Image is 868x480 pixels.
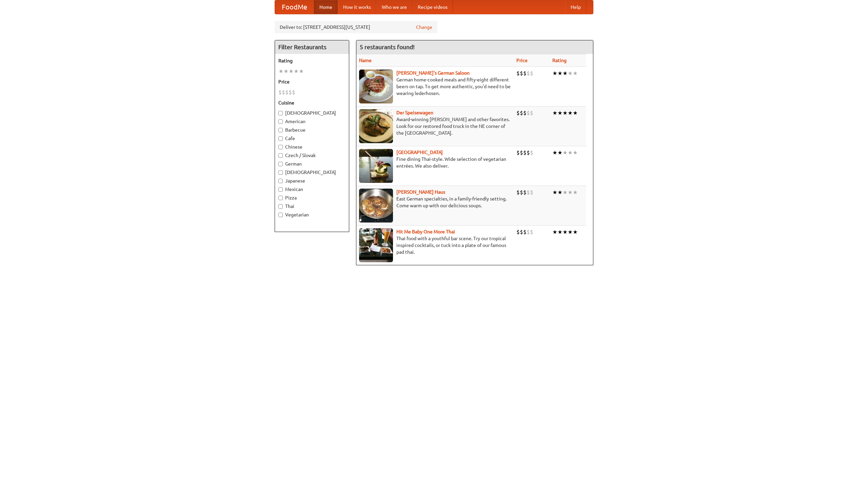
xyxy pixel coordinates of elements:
li: ★ [568,149,573,156]
input: Mexican [278,187,283,192]
label: Cafe [278,135,346,142]
li: ★ [552,189,557,196]
li: ★ [573,70,578,77]
ng-pluralize: 5 restaurants found! [360,44,415,50]
li: $ [527,149,530,156]
li: ★ [573,228,578,236]
li: ★ [573,109,578,117]
li: $ [520,109,523,117]
label: Mexican [278,186,346,193]
li: $ [278,89,282,96]
input: Pizza [278,196,283,200]
input: [DEMOGRAPHIC_DATA] [278,170,283,175]
h5: Rating [278,57,346,64]
label: German [278,160,346,167]
a: Help [565,0,586,14]
li: ★ [278,68,283,75]
label: Barbecue [278,127,346,133]
p: German home-cooked meals and fifty-eight different beers on tap. To get more authentic, you'd nee... [359,76,511,97]
li: $ [516,189,520,196]
li: $ [523,109,527,117]
li: $ [520,228,523,236]
li: ★ [552,228,557,236]
img: esthers.jpg [359,70,393,103]
a: Price [516,58,528,63]
h5: Price [278,78,346,85]
li: $ [516,149,520,156]
li: ★ [294,68,299,75]
label: Chinese [278,143,346,150]
a: FoodMe [275,0,314,14]
a: [PERSON_NAME] Haus [396,189,445,195]
p: East German specialties, in a family-friendly setting. Come warm up with our delicious soups. [359,195,511,209]
li: $ [530,149,533,156]
p: Award-winning [PERSON_NAME] and other favorites. Look for our restored food truck in the NE corne... [359,116,511,136]
input: Chinese [278,145,283,149]
a: Recipe videos [412,0,453,14]
li: $ [516,109,520,117]
li: ★ [557,189,563,196]
li: ★ [563,70,568,77]
li: ★ [557,70,563,77]
div: Deliver to: [STREET_ADDRESS][US_STATE] [275,21,437,33]
label: Thai [278,203,346,210]
li: ★ [568,70,573,77]
li: ★ [563,109,568,117]
li: ★ [573,189,578,196]
li: ★ [563,189,568,196]
p: Fine dining Thai-style. Wide selection of vegetarian entrées. We also deliver. [359,156,511,169]
li: $ [285,89,289,96]
li: $ [292,89,295,96]
label: American [278,118,346,125]
li: $ [523,149,527,156]
a: Home [314,0,338,14]
label: Japanese [278,177,346,184]
li: ★ [557,149,563,156]
li: $ [530,189,533,196]
input: [DEMOGRAPHIC_DATA] [278,111,283,115]
label: [DEMOGRAPHIC_DATA] [278,169,346,176]
li: ★ [552,109,557,117]
li: ★ [563,228,568,236]
a: Rating [552,58,567,63]
li: $ [527,189,530,196]
li: $ [530,228,533,236]
li: $ [516,70,520,77]
li: $ [527,70,530,77]
li: ★ [552,70,557,77]
li: $ [516,228,520,236]
li: ★ [289,68,294,75]
a: [PERSON_NAME]'s German Saloon [396,70,470,76]
li: ★ [568,189,573,196]
a: [GEOGRAPHIC_DATA] [396,150,443,155]
input: Vegetarian [278,213,283,217]
li: ★ [299,68,304,75]
li: $ [523,228,527,236]
img: kohlhaus.jpg [359,189,393,223]
li: $ [282,89,285,96]
li: $ [520,189,523,196]
img: speisewagen.jpg [359,109,393,143]
h4: Filter Restaurants [275,40,349,54]
label: Vegetarian [278,211,346,218]
label: Czech / Slovak [278,152,346,159]
li: ★ [573,149,578,156]
input: Japanese [278,179,283,183]
p: Thai food with a youthful bar scene. Try our tropical inspired cocktails, or tuck into a plate of... [359,235,511,255]
label: [DEMOGRAPHIC_DATA] [278,110,346,116]
input: German [278,162,283,166]
a: Hit Me Baby One More Thai [396,229,455,234]
li: $ [289,89,292,96]
li: ★ [563,149,568,156]
a: Name [359,58,372,63]
a: Who we are [376,0,412,14]
li: $ [530,70,533,77]
li: $ [527,109,530,117]
a: How it works [338,0,376,14]
input: Barbecue [278,128,283,132]
li: ★ [557,228,563,236]
input: American [278,119,283,124]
